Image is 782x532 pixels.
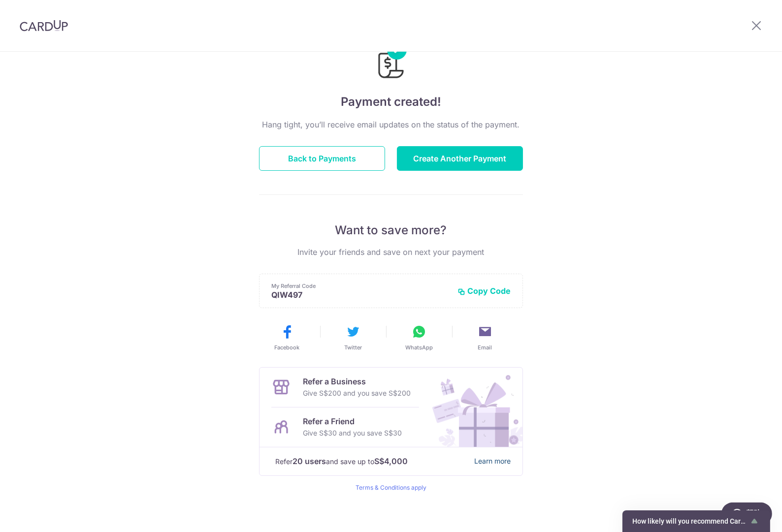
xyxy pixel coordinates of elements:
a: Terms & Conditions apply [356,484,426,491]
p: Invite your friends and save on next your payment [259,246,523,258]
button: Back to Payments [259,146,385,171]
p: Give S$30 and you save S$30 [303,427,402,439]
button: Show survey - How likely will you recommend CardUp to a friend? [632,515,760,527]
span: Email [478,344,492,351]
button: Email [456,324,514,351]
button: Copy Code [457,286,511,296]
p: QIW497 [271,290,450,300]
p: Want to save more? [259,222,523,238]
p: Give S$200 and you save S$200 [303,387,411,399]
span: Facebook [275,344,300,351]
img: Payments [375,40,407,81]
button: Create Another Payment [397,146,523,171]
button: WhatsApp [390,324,448,351]
p: My Referral Code [271,282,450,290]
button: Twitter [324,324,382,351]
p: Refer a Business [303,376,411,387]
img: Refer [423,368,522,447]
h4: Payment created! [259,93,523,111]
p: Refer a Friend [303,415,402,427]
p: Refer and save up to [275,455,466,468]
strong: 20 users [293,455,326,467]
strong: S$4,000 [374,455,408,467]
a: Learn more [474,455,511,468]
p: Hang tight, you’ll receive email updates on the status of the payment. [259,119,523,130]
span: Twitter [344,344,362,351]
span: How likely will you recommend CardUp to a friend? [632,517,749,525]
span: WhatsApp [405,344,433,351]
iframe: 打开一个小组件，您可以在其中找到更多信息 [721,502,772,527]
button: Facebook [258,324,316,351]
img: CardUp [20,20,68,31]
